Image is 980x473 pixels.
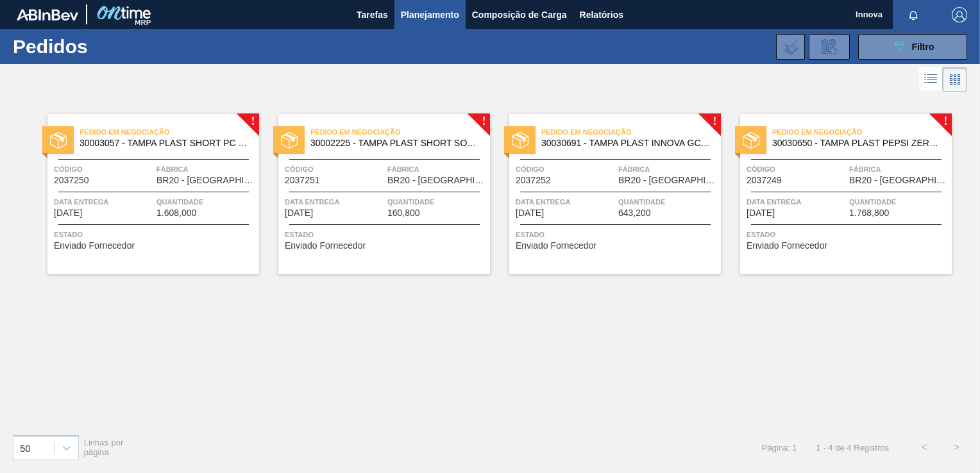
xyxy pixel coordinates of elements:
div: Solicitação de Revisão de Pedidos [809,34,850,60]
span: 1.768,800 [849,208,889,218]
span: Página: 1 [762,443,797,452]
span: BR20 - Sapucaia [849,176,949,185]
span: Fábrica [618,163,718,176]
span: Status [285,228,487,241]
a: !estadoPedido em Negociação30002225 - TAMPA PLAST SHORT SODA S/ LINER NIV21Código2037251FábricaBR... [259,114,490,274]
span: 30030650 - TAMPA PLAST PEPSI ZERO NIV24 [772,138,942,148]
span: Linhas por página [84,438,124,457]
div: 50 [20,442,31,453]
span: Pedido em Negociação [310,126,490,138]
span: Quantidade [849,195,949,208]
span: Data entrega [285,195,384,208]
span: 21/10/2025 [747,208,775,218]
span: Planejamento [401,7,459,22]
span: 2037252 [516,176,551,185]
span: Data entrega [54,195,153,208]
a: !estadoPedido em Negociação30003057 - TAMPA PLAST SHORT PC S/ LINERCódigo2037250FábricaBR20 - [GE... [28,114,259,274]
span: BR20 - Sapucaia [618,176,718,185]
span: Fábrica [387,163,487,176]
img: estado [50,132,67,149]
span: Enviado Fornecedor [747,241,827,251]
span: Status [516,228,718,241]
span: Relatórios [580,7,623,22]
div: Visão em Lista [919,67,943,92]
span: 1 - 4 de 4 Registros [816,443,889,452]
h1: Pedidos [13,39,197,54]
button: < [908,431,940,463]
span: Código [516,163,615,176]
span: Status [747,228,949,241]
span: Quantidade [387,195,487,208]
span: Código [54,163,153,176]
span: Enviado Fornecedor [285,241,366,251]
img: TNhmsLtSVTkK8tSr43FrP2fwEKptu5GPRR3wAAAABJRU5ErkJggg== [17,9,78,21]
span: Composição de Carga [472,7,567,22]
span: 30002225 - TAMPA PLAST SHORT SODA S/ LINER NIV21 [310,138,480,148]
span: BR20 - Sapucaia [387,176,487,185]
button: Filtro [858,34,967,60]
div: Visão em Cards [943,67,967,92]
span: Data entrega [747,195,846,208]
span: Pedido em Negociação [541,126,721,138]
span: Fábrica [156,163,256,176]
span: Código [747,163,846,176]
a: !estadoPedido em Negociação30030650 - TAMPA PLAST PEPSI ZERO NIV24Código2037249FábricaBR20 - [GEO... [721,114,952,274]
a: !estadoPedido em Negociação30030691 - TAMPA PLAST INNOVA GCA ZERO NIV24Código2037252FábricaBR20 -... [490,114,721,274]
img: estado [281,132,298,149]
span: Pedido em Negociação [80,126,259,138]
span: 1.608,000 [156,208,196,218]
span: Enviado Fornecedor [54,241,135,251]
img: estado [512,132,528,149]
span: 21/10/2025 [516,208,544,218]
div: Importar Negociações dos Pedidos [776,34,805,60]
button: Notificações [893,6,934,24]
span: 2037250 [54,176,89,185]
span: Quantidade [618,195,718,208]
span: 160,800 [387,208,420,218]
span: Código [285,163,384,176]
span: Quantidade [156,195,256,208]
button: > [940,431,972,463]
span: BR20 - Sapucaia [156,176,256,185]
span: Data entrega [516,195,615,208]
span: Enviado Fornecedor [516,241,596,251]
span: 21/10/2025 [54,208,82,218]
img: estado [743,132,759,149]
span: Tarefas [357,7,388,22]
span: 2037251 [285,176,320,185]
span: Fábrica [849,163,949,176]
span: 30003057 - TAMPA PLAST SHORT PC S/ LINER [80,138,249,148]
img: Logout [952,7,967,22]
span: Filtro [912,42,934,52]
span: 30030691 - TAMPA PLAST INNOVA GCA ZERO NIV24 [541,138,711,148]
span: 21/10/2025 [285,208,313,218]
span: Pedido em Negociação [772,126,952,138]
span: 643,200 [618,208,651,218]
span: Status [54,228,256,241]
span: 2037249 [747,176,782,185]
